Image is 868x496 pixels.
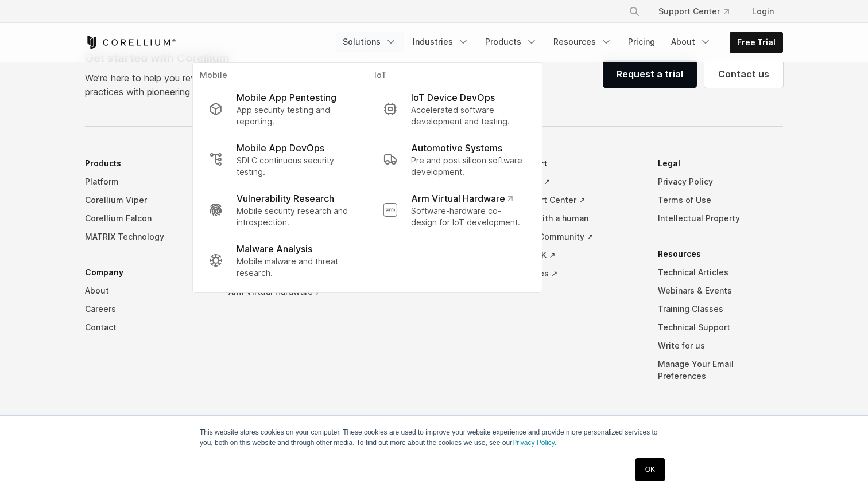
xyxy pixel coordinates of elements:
a: About [85,282,210,300]
a: Careers [85,300,210,318]
a: API/SDK ↗ [515,246,640,264]
p: Software-hardware co-design for IoT development. [411,205,526,228]
p: Automotive Systems [411,141,502,155]
p: IoT [374,69,535,84]
p: Mobile security research and introspection. [237,205,351,228]
a: Status ↗ [515,173,640,191]
a: Privacy Policy. [512,439,556,447]
a: Mobile App Pentesting App security testing and reporting. [200,84,360,134]
a: Slack Community ↗ [515,228,640,246]
a: Support Center ↗ [515,191,640,209]
a: Manage Your Email Preferences [658,355,783,385]
p: Mobile [200,69,360,84]
a: Mobile App DevOps SDLC continuous security testing. [200,134,360,185]
a: Write for us [658,337,783,355]
p: App security testing and reporting. [237,104,351,127]
a: Arm Virtual Hardware Software-hardware co-design for IoT development. [374,185,535,235]
div: Navigation Menu [85,154,783,403]
a: Technical Articles [658,263,783,282]
a: MATRIX Technology [85,228,210,246]
button: Search [624,1,645,22]
a: Login [743,1,783,22]
a: Contact [85,318,210,337]
a: Pricing [621,32,662,52]
a: Products [478,32,544,52]
a: Terms of Use [658,191,783,209]
a: Intellectual Property [658,209,783,228]
div: Navigation Menu [615,1,783,22]
a: Malware Analysis Mobile malware and threat research. [200,235,360,286]
p: Vulnerability Research [237,192,334,205]
a: IoT Device DevOps Accelerated software development and testing. [374,84,535,134]
p: Mobile App Pentesting [237,91,336,104]
a: Contact us [704,60,783,88]
a: Corellium Falcon [85,209,210,228]
a: OK [635,458,665,481]
p: Pre and post silicon software development. [411,155,526,178]
p: IoT Device DevOps [411,91,495,104]
a: Vulnerability Research Mobile security research and introspection. [200,185,360,235]
a: Technical Support [658,318,783,337]
a: About [664,32,718,52]
a: Updates ↗ [515,264,640,283]
p: Malware Analysis [237,242,312,256]
a: Privacy Policy [658,173,783,191]
div: Navigation Menu [336,32,783,53]
a: Industries [406,32,476,52]
a: Chat with a human [515,209,640,228]
p: Mobile malware and threat research. [237,256,351,279]
a: Corellium Home [85,36,176,49]
a: Free Trial [730,32,782,53]
a: Corellium Viper [85,191,210,209]
p: We’re here to help you revolutionize your security and development practices with pioneering tech... [85,71,379,99]
p: Arm Virtual Hardware [411,192,513,205]
p: SDLC continuous security testing. [237,155,351,178]
a: Platform [85,173,210,191]
a: Support Center [649,1,738,22]
a: Automotive Systems Pre and post silicon software development. [374,134,535,185]
p: Mobile App DevOps [237,141,324,155]
p: Accelerated software development and testing. [411,104,526,127]
a: Training Classes [658,300,783,318]
a: Resources [547,32,619,52]
p: This website stores cookies on your computer. These cookies are used to improve your website expe... [200,427,668,448]
a: Solutions [336,32,404,52]
a: Webinars & Events [658,282,783,300]
a: Request a trial [603,60,697,88]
